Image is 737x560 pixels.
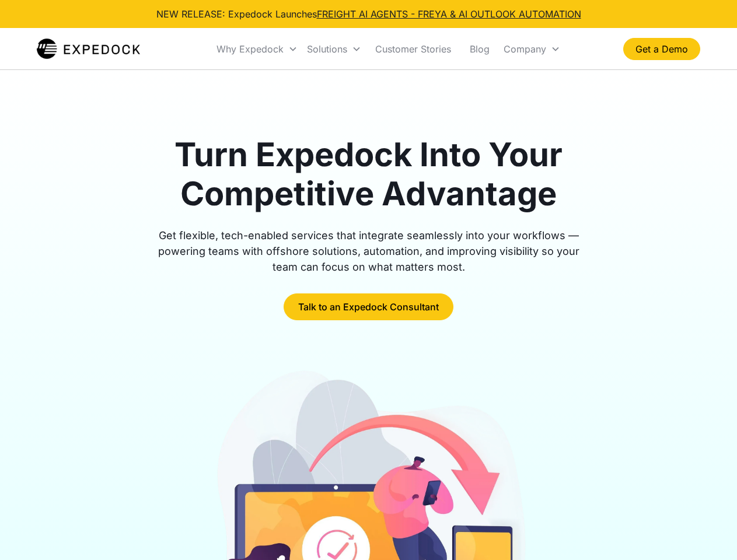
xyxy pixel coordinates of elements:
[307,43,347,55] div: Solutions
[623,38,700,60] a: Get a Demo
[284,293,453,320] a: Talk to an Expedock Consultant
[499,29,565,69] div: Company
[317,8,581,20] a: FREIGHT AI AGENTS - FREYA & AI OUTLOOK AUTOMATION
[212,29,302,69] div: Why Expedock
[302,29,366,69] div: Solutions
[37,37,140,61] a: home
[216,43,284,55] div: Why Expedock
[366,29,460,69] a: Customer Stories
[145,135,593,213] h1: Turn Expedock Into Your Competitive Advantage
[145,228,593,275] div: Get flexible, tech-enabled services that integrate seamlessly into your workflows — powering team...
[156,7,581,21] div: NEW RELEASE: Expedock Launches
[37,37,140,61] img: Expedock Logo
[504,43,546,55] div: Company
[460,29,499,69] a: Blog
[679,504,737,560] iframe: Chat Widget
